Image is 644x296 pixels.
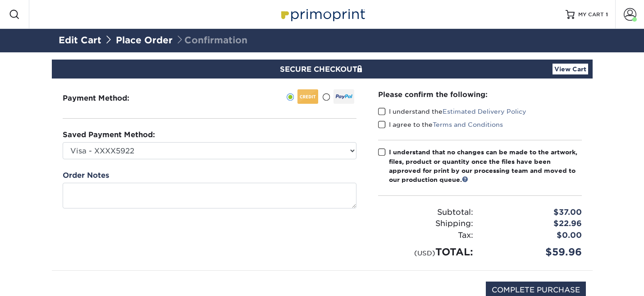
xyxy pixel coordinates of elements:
a: View Cart [553,64,588,74]
div: $59.96 [480,245,589,259]
span: SECURE CHECKOUT [280,65,365,74]
div: Please confirm the following: [378,89,582,100]
div: TOTAL: [371,245,480,259]
img: Primoprint [277,5,367,24]
a: Terms and Conditions [433,121,503,128]
div: $37.00 [480,207,589,218]
span: MY CART [578,11,604,18]
small: (USD) [414,249,435,257]
label: Saved Payment Method: [63,129,155,140]
label: I understand the [378,107,526,116]
span: Confirmation [175,35,247,46]
a: Estimated Delivery Policy [443,108,526,115]
div: $0.00 [480,230,589,241]
label: Order Notes [63,170,109,181]
a: Edit Cart [59,35,101,46]
div: Subtotal: [371,207,480,218]
div: I understand that no changes can be made to the artwork, files, product or quantity once the file... [389,148,582,185]
div: Tax: [371,230,480,241]
div: Shipping: [371,218,480,230]
h3: Payment Method: [63,94,151,102]
label: I agree to the [378,120,503,129]
a: Place Order [116,35,173,46]
span: 1 [606,11,608,18]
div: $22.96 [480,218,589,230]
